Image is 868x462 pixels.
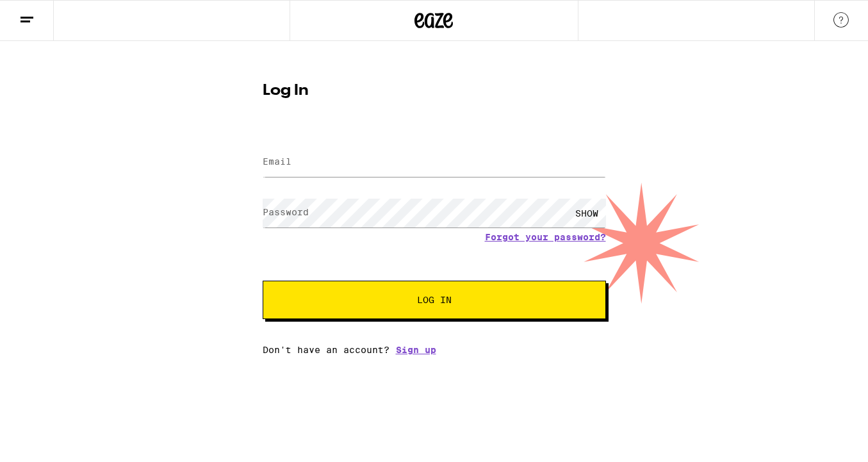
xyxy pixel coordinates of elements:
[568,199,606,227] div: SHOW
[263,83,606,99] h1: Log In
[263,148,606,177] input: Email
[417,295,452,304] span: Log In
[263,345,606,355] div: Don't have an account?
[485,232,606,242] a: Forgot your password?
[263,207,309,217] label: Password
[263,156,291,167] label: Email
[263,281,606,319] button: Log In
[396,345,436,355] a: Sign up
